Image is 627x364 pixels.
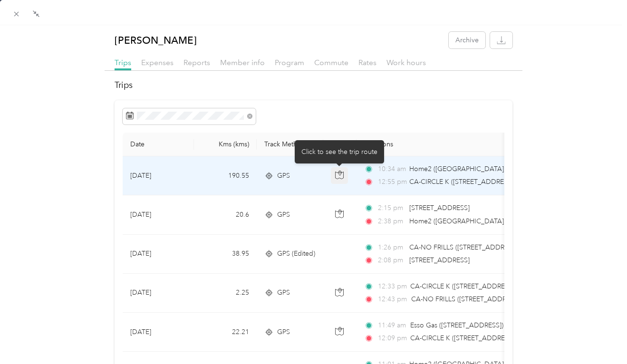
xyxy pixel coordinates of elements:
[411,295,521,303] span: CA-NO FRILLS ([STREET_ADDRESS])
[123,274,194,313] td: [DATE]
[378,320,406,331] span: 11:49 am
[277,171,290,181] span: GPS
[378,294,407,305] span: 12:43 pm
[194,133,257,156] th: Kms (kms)
[123,313,194,352] td: [DATE]
[409,256,470,264] span: [STREET_ADDRESS]
[277,210,290,220] span: GPS
[314,58,348,67] span: Commute
[378,333,406,344] span: 12:09 pm
[357,133,575,156] th: Locations
[410,282,569,290] span: CA-CIRCLE K ([STREET_ADDRESS][PERSON_NAME])
[194,313,257,352] td: 22.21
[409,243,520,251] span: CA-NO FRILLS ([STREET_ADDRESS])
[123,156,194,195] td: [DATE]
[574,311,627,364] iframe: Everlance-gr Chat Button Frame
[378,281,406,292] span: 12:33 pm
[358,58,376,67] span: Rates
[378,177,405,187] span: 12:55 pm
[410,321,503,329] span: Esso Gas ([STREET_ADDRESS])
[378,164,405,174] span: 10:34 am
[194,235,257,274] td: 38.95
[115,79,512,92] h2: Trips
[277,249,315,259] span: GPS (Edited)
[409,204,470,212] span: [STREET_ADDRESS]
[410,334,569,342] span: CA-CIRCLE K ([STREET_ADDRESS][PERSON_NAME])
[220,58,265,67] span: Member info
[123,133,194,156] th: Date
[194,195,257,234] td: 20.6
[378,255,405,266] span: 2:08 pm
[277,327,290,337] span: GPS
[277,287,290,298] span: GPS
[115,32,197,48] p: [PERSON_NAME]
[115,58,131,67] span: Trips
[194,274,257,313] td: 2.25
[123,235,194,274] td: [DATE]
[295,140,384,163] div: Click to see the trip route
[386,58,426,67] span: Work hours
[378,242,405,253] span: 1:26 pm
[449,32,485,48] button: Archive
[378,203,405,213] span: 2:15 pm
[194,156,257,195] td: 190.55
[123,195,194,234] td: [DATE]
[141,58,174,67] span: Expenses
[323,133,357,156] th: Map
[183,58,210,67] span: Reports
[378,216,405,227] span: 2:38 pm
[257,133,323,156] th: Track Method
[275,58,304,67] span: Program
